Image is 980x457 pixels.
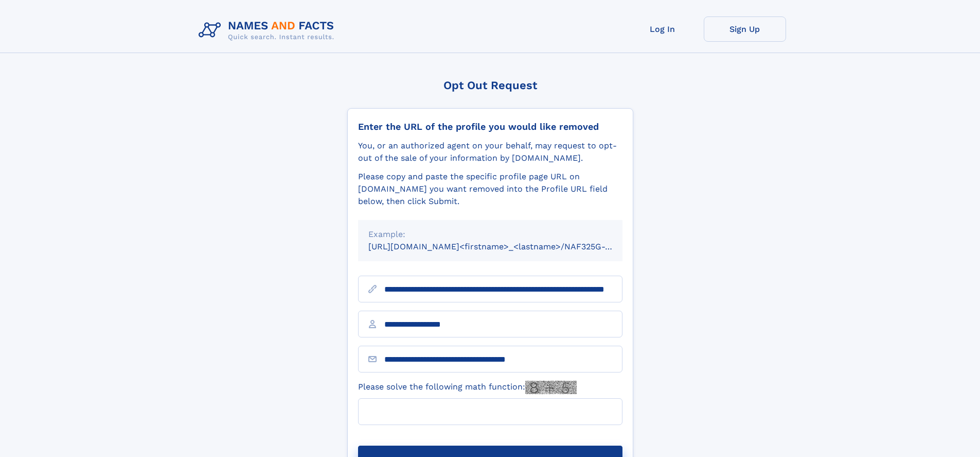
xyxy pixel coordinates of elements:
img: Logo Names and Facts [194,16,343,44]
div: Enter the URL of the profile you would like removed [358,121,622,132]
a: Sign Up [704,16,786,42]
a: Log In [621,16,704,42]
div: You, or an authorized agent on your behalf, may request to opt-out of the sale of your informatio... [358,140,622,164]
div: Opt Out Request [347,79,633,92]
small: [URL][DOMAIN_NAME]<firstname>_<lastname>/NAF325G-xxxxxxxx [368,242,642,251]
div: Please copy and paste the specific profile page URL on [DOMAIN_NAME] you want removed into the Pr... [358,171,622,208]
div: Example: [368,228,612,241]
label: Please solve the following math function: [358,381,577,394]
